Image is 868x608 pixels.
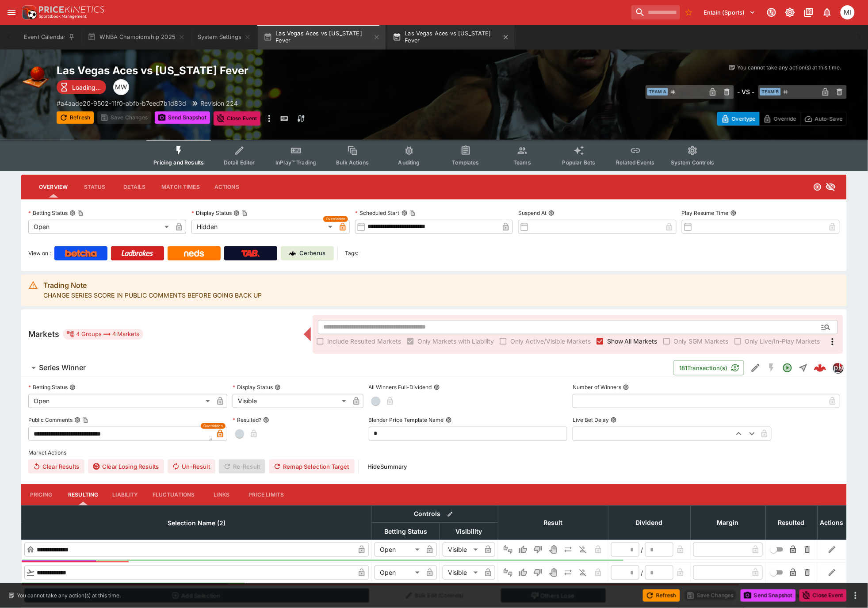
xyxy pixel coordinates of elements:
[233,383,273,391] p: Display Status
[699,5,761,19] button: Select Tenant
[28,209,68,217] p: Betting Status
[760,88,781,96] span: Team B
[113,79,129,95] div: Michael Wilczynski
[191,209,232,217] p: Display Status
[827,337,838,347] svg: More
[818,505,847,539] th: Actions
[730,210,737,216] button: Play Resume Time
[28,383,68,391] p: Betting Status
[233,394,349,408] div: Visible
[444,509,456,520] button: Bulk edit
[21,64,50,92] img: basketball.png
[19,25,80,50] button: Event Calendar
[158,518,235,528] span: Selection Name (2)
[608,505,691,539] th: Dividend
[682,5,696,19] button: No Bookmarks
[375,543,423,557] div: Open
[242,484,291,505] button: Price Limits
[66,329,140,340] div: 4 Groups 4 Markets
[623,384,629,390] button: Number of Winners
[28,329,59,339] h5: Markets
[516,566,530,580] button: Win
[782,4,798,20] button: Toggle light/dark mode
[75,176,115,198] button: Status
[745,337,820,346] span: Only Live/In-Play Markets
[258,25,386,50] button: Las Vegas Aces vs [US_STATE] Fever
[748,360,764,376] button: Edit Detail
[289,250,296,257] img: Cerberus
[57,64,452,77] h2: Copy To Clipboard
[691,505,766,539] th: Margin
[443,543,481,557] div: Visible
[814,362,826,374] img: logo-cerberus--red.svg
[263,417,269,423] button: Resulted?
[372,505,498,523] th: Controls
[241,250,260,257] img: TabNZ
[452,159,479,166] span: Templates
[717,112,847,126] div: Start From
[643,589,680,602] button: Refresh
[738,64,841,72] p: You cannot take any action(s) at this time.
[241,210,248,216] button: Copy To Clipboard
[576,566,590,580] button: Eliminated In Play
[17,592,121,600] p: You cannot take any action(s) at this time.
[841,5,855,19] div: michael.wilczynski
[4,4,19,20] button: open drawer
[548,210,554,216] button: Suspend At
[146,140,721,171] div: Event type filters
[155,111,210,124] button: Send Snapshot
[741,589,796,602] button: Send Snapshot
[417,337,494,346] span: Only Markets with Liability
[562,159,596,166] span: Popular Bets
[561,543,575,557] button: Push
[105,484,145,505] button: Liability
[281,246,334,260] a: Cerberus
[39,6,104,13] img: PriceKinetics
[264,111,275,126] button: more
[168,459,215,474] button: Un-Result
[813,183,822,191] svg: Open
[224,159,255,166] span: Detail Editor
[28,416,73,424] p: Public Comments
[69,384,76,390] button: Betting Status
[774,114,796,123] p: Override
[32,176,75,198] button: Overview
[21,484,61,505] button: Pricing
[207,176,247,198] button: Actions
[39,15,87,19] img: Sportsbook Management
[732,114,756,123] p: Overtype
[501,566,515,580] button: Not Set
[375,526,437,537] span: Betting Status
[200,99,238,108] p: Revision 224
[300,249,326,258] p: Cerberus
[43,280,262,291] div: Trading Note
[219,459,265,474] span: Re-Result
[43,277,262,303] div: CHANGE SERIES SCORE IN PUBLIC COMMENTS BEFORE GOING BACK UP
[362,459,413,474] button: HideSummary
[21,359,673,377] button: Series Winner
[434,384,440,390] button: All Winners Full-Dividend
[513,159,531,166] span: Teams
[28,220,172,234] div: Open
[88,459,164,474] button: Clear Losing Results
[336,159,369,166] span: Bulk Actions
[498,505,608,539] th: Result
[641,568,643,577] div: /
[28,246,51,260] label: View on :
[833,363,843,373] div: pricekinetics
[233,416,261,424] p: Resulted?
[401,210,408,216] button: Scheduled StartCopy To Clipboard
[369,383,432,391] p: All Winners Full-Dividend
[327,337,401,346] span: Include Resulted Markets
[28,459,84,474] button: Clear Results
[184,250,204,257] img: Neds
[531,543,545,557] button: Lose
[800,112,847,126] button: Auto-Save
[443,566,481,580] div: Visible
[573,416,609,424] p: Live Bet Delay
[738,87,755,96] h6: - VS -
[814,362,826,374] div: 4ac525d9-4379-496a-837d-4541f48d1d96
[631,5,680,19] input: search
[74,417,80,423] button: Public CommentsCopy To Clipboard
[375,566,423,580] div: Open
